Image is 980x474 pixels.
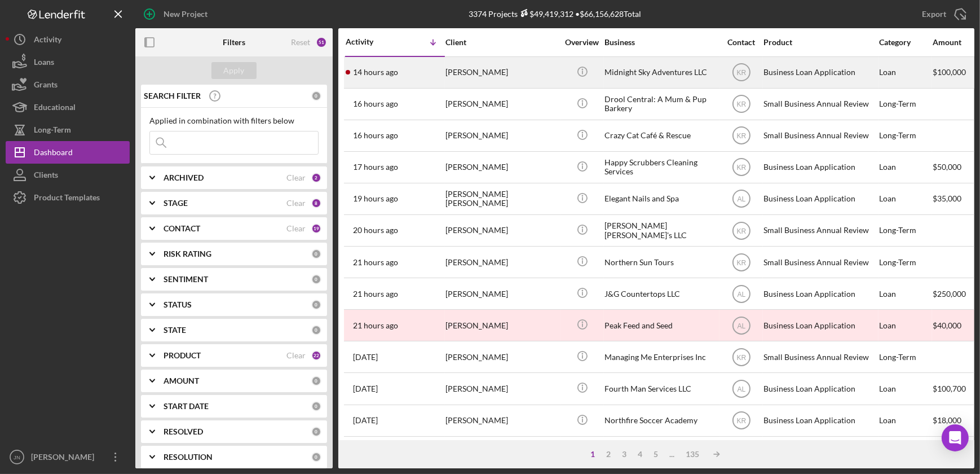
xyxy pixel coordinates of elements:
button: Loans [6,51,130,73]
div: [PERSON_NAME] [PERSON_NAME] [445,184,558,214]
div: Dashboard [34,141,73,166]
div: Long-Term [879,121,932,151]
b: STATUS [164,300,192,309]
div: [PERSON_NAME] [PERSON_NAME]'s LLC [604,216,717,245]
a: Product Templates [6,186,130,209]
div: Loan [879,279,932,309]
div: Northfire Soccer Academy [604,406,717,436]
b: START DATE [164,402,209,411]
time: 2025-10-02 22:02 [353,163,398,172]
div: Small Business Annual Review [763,89,876,119]
div: J&G Countertops LLC [604,279,717,309]
a: Clients [6,164,130,186]
div: Business Loan Application [763,58,876,87]
div: 0 [311,91,321,101]
div: Category [879,38,932,47]
div: Reset [291,38,310,47]
div: Amount [933,38,975,47]
time: 2025-10-02 20:35 [353,194,398,203]
span: $50,000 [933,162,961,172]
div: 2 [601,450,617,459]
div: Clear [286,199,306,208]
div: 4 [633,450,648,459]
div: 0 [311,274,321,284]
div: 8 [311,198,321,208]
div: [PERSON_NAME] [445,121,558,151]
div: Loan [879,58,932,87]
div: Business Loan Application [763,406,876,436]
div: [PERSON_NAME] [445,437,558,467]
div: Business Loan Application [763,279,876,309]
div: 0 [311,427,321,437]
div: Loan [879,152,932,182]
div: Apply [224,62,245,79]
b: ARCHIVED [164,173,204,182]
div: Client [445,38,558,47]
div: [PERSON_NAME] [28,446,101,471]
button: Export [911,3,974,25]
div: Loan [879,374,932,403]
b: RESOLUTION [164,453,213,462]
text: KR [736,227,746,235]
div: Business Loan Application [763,152,876,182]
div: Loans [34,51,54,76]
span: $100,700 [933,384,966,393]
text: KR [736,100,746,108]
text: AL [737,322,745,330]
div: [PERSON_NAME] [445,342,558,372]
span: $100,000 [933,67,966,77]
time: 2025-10-02 23:15 [353,99,398,108]
div: Peak Feed and Seed [604,310,717,340]
div: [PERSON_NAME] [445,58,558,87]
div: Business Loan Application [763,310,876,340]
time: 2025-10-02 19:04 [353,226,398,235]
div: Loan [879,437,932,467]
div: [PERSON_NAME] [445,374,558,403]
text: KR [736,132,746,140]
div: Business Loan Application [763,184,876,214]
text: KR [736,69,746,77]
div: $49,419,312 [518,9,573,19]
div: [PERSON_NAME] [445,406,558,436]
div: [PERSON_NAME] [445,247,558,277]
div: [PERSON_NAME] [445,89,558,119]
div: Business [604,38,717,47]
b: STATE [164,326,186,335]
b: PRODUCT [164,351,201,360]
button: Long-Term [6,118,130,141]
div: Midnight Sky Adventures LLC [604,58,717,87]
text: KR [736,258,746,266]
button: JN[PERSON_NAME] [6,446,130,468]
div: 0 [311,376,321,386]
time: 2025-10-02 18:32 [353,258,398,267]
div: Long-Term [34,118,71,144]
div: 5 [648,450,664,459]
div: Contact [720,38,762,47]
time: 2025-10-02 17:44 [353,321,398,330]
text: AL [737,195,745,203]
div: 51 [316,37,327,48]
text: AL [737,385,745,393]
div: Happy Scrubbers Cleaning Services [604,152,717,182]
div: Overview [561,38,603,47]
div: [PERSON_NAME] [445,216,558,245]
div: [PERSON_NAME] [445,152,558,182]
div: Drool Central: A Mum & Pup Barkery [604,89,717,119]
div: Managing Me Enterprises Inc [604,342,717,372]
div: Small Business Annual Review [763,121,876,151]
div: Loan [879,310,932,340]
text: KR [736,417,746,425]
a: Educational [6,96,130,118]
div: Educational [34,96,76,121]
div: Small Business Annual Review [763,247,876,277]
div: Product [763,38,876,47]
div: 1 [585,450,601,459]
time: 2025-10-02 18:22 [353,289,398,299]
b: AMOUNT [164,376,199,385]
button: Activity [6,28,130,51]
div: Long-Term [879,89,932,119]
div: Product Templates [34,186,100,212]
time: 2025-10-01 23:03 [353,384,378,393]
